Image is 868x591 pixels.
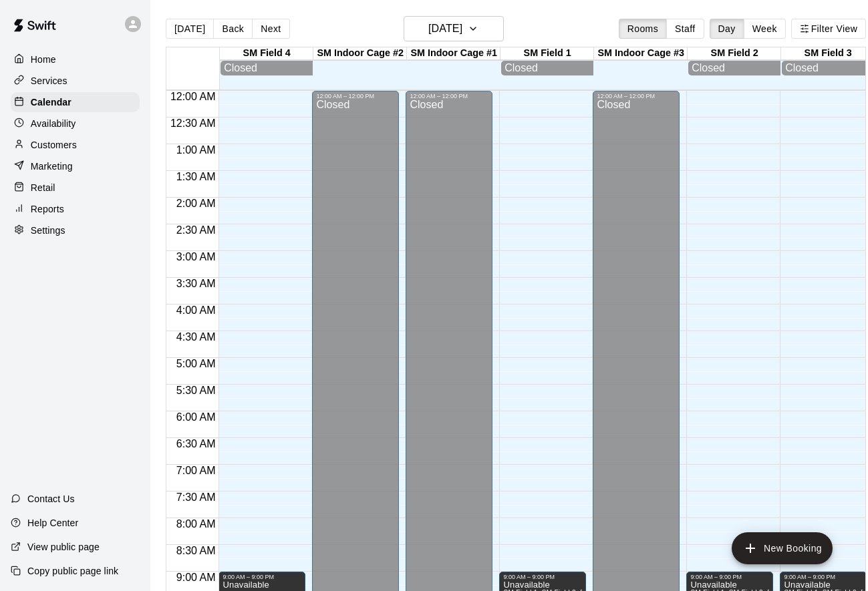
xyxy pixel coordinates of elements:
span: 5:30 AM [173,385,219,396]
span: 3:30 AM [173,278,219,289]
a: Settings [11,220,140,240]
a: Customers [11,135,140,155]
span: 12:30 AM [167,118,219,129]
p: View public page [27,540,100,554]
div: 9:00 AM – 9:00 PM [784,574,863,580]
span: 8:00 AM [173,518,219,530]
button: Day [710,19,744,39]
span: 2:00 AM [173,198,219,209]
button: Back [213,19,253,39]
span: 1:00 AM [173,144,219,156]
a: Availability [11,114,140,134]
span: 5:00 AM [173,358,219,369]
h6: [DATE] [428,19,462,38]
span: 1:30 AM [173,171,219,182]
button: [DATE] [404,16,504,41]
div: Closed [504,62,590,74]
div: 12:00 AM – 12:00 PM [410,93,488,100]
a: Services [11,71,140,91]
div: SM Field 1 [500,47,594,60]
div: 9:00 AM – 9:00 PM [503,574,582,580]
p: Contact Us [27,492,75,506]
button: [DATE] [166,19,214,39]
span: 6:00 AM [173,411,219,423]
div: Closed [692,62,777,74]
span: 2:30 AM [173,224,219,236]
button: Next [252,19,289,39]
div: 9:00 AM – 9:00 PM [690,574,769,580]
div: SM Indoor Cage #2 [313,47,407,60]
span: 9:00 AM [173,572,219,583]
div: 12:00 AM – 12:00 PM [597,93,676,100]
div: SM Field 4 [220,47,313,60]
div: Closed [224,62,309,74]
span: 3:00 AM [173,251,219,262]
span: 4:30 AM [173,331,219,343]
button: Rooms [619,19,667,39]
p: Settings [31,224,65,237]
span: 4:00 AM [173,305,219,316]
p: Customers [31,138,77,152]
button: Staff [666,19,704,39]
p: Home [31,53,56,66]
p: Copy public page link [27,564,118,578]
div: 12:00 AM – 12:00 PM [316,93,395,100]
p: Marketing [31,160,73,173]
div: 9:00 AM – 9:00 PM [223,574,301,580]
span: 12:00 AM [167,91,219,102]
button: Week [744,19,786,39]
a: Retail [11,178,140,198]
p: Services [31,74,67,87]
button: add [732,532,833,564]
div: SM Indoor Cage #1 [407,47,500,60]
a: Marketing [11,156,140,176]
p: Help Center [27,516,78,530]
span: 8:30 AM [173,545,219,556]
span: 7:00 AM [173,465,219,476]
div: SM Field 2 [688,47,781,60]
a: Calendar [11,92,140,112]
span: 6:30 AM [173,438,219,449]
p: Calendar [31,95,71,109]
p: Reports [31,202,64,216]
a: Reports [11,199,140,219]
span: 7:30 AM [173,491,219,503]
p: Retail [31,181,55,194]
button: Filter View [791,19,866,39]
p: Availability [31,117,76,130]
div: SM Indoor Cage #3 [594,47,688,60]
a: Home [11,49,140,69]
